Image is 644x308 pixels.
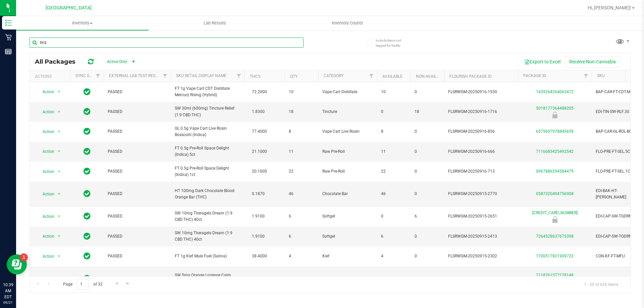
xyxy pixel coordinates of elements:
[322,89,373,95] span: Vape Cart Distillate
[249,274,268,284] span: 0.0170
[55,252,63,261] span: select
[289,275,314,282] span: 20
[381,213,407,220] span: 0
[381,168,407,175] span: 22
[588,5,631,10] span: Hi, [PERSON_NAME]!
[55,232,63,241] span: select
[108,275,167,282] span: PASSED
[536,234,574,239] a: 7264528637675398
[160,70,171,82] a: Filter
[175,253,240,259] span: FT 1g Kief Mule Fuel (Sativa)
[57,279,108,290] span: Page of 32
[108,89,167,95] span: PASSED
[536,191,574,196] a: 0587320494756908
[108,213,167,220] span: PASSED
[37,212,55,221] span: Action
[55,127,63,136] span: select
[323,20,372,26] span: Inventory Counts
[108,233,167,240] span: PASSED
[517,216,593,223] div: Newly Received
[290,74,298,79] a: Qty
[448,168,514,175] span: FLSRWGM-20250916-713
[565,56,620,67] button: Receive Non-Cannabis
[536,106,574,111] a: 5018177364488205
[520,56,565,67] button: Export to Excel
[84,107,91,116] span: In Sync
[289,109,314,115] span: 18
[448,128,514,135] span: FLSRWGM-20250916-856
[175,85,240,98] span: FT 1g Vape Cart CDT Distillate Mercury Rising (Hybrid)
[416,74,446,79] a: Non-Available
[289,168,314,175] span: 22
[75,73,101,78] a: Sync Status
[175,188,240,200] span: HT 100mg Dark Chocolate Blood Orange Bar (THC)
[322,233,373,240] span: Softgel
[249,189,268,199] span: 0.1870
[7,254,27,274] iframe: Resource center
[37,252,55,261] span: Action
[381,253,407,259] span: 4
[448,233,514,240] span: FLSRWGM-20250915-2413
[20,253,28,261] iframe: Resource center unread badge
[123,279,133,288] a: Go to the last page
[84,251,91,261] span: In Sync
[46,5,92,11] span: [GEOGRAPHIC_DATA]
[366,70,377,82] a: Filter
[415,109,440,115] span: 18
[5,48,12,55] inline-svg: Reports
[3,282,13,300] p: 10:39 AM EDT
[322,168,373,175] span: Raw Pre-Roll
[448,191,514,197] span: FLSRWGM-20250915-2770
[175,210,240,223] span: SW 10mg Theragels Dream (1:9 CBD:THC) 40ct
[281,16,414,30] a: Inventory Counts
[322,109,373,115] span: Tincture
[381,233,407,240] span: 6
[415,275,440,282] span: 20
[322,213,373,220] span: Softgel
[381,128,407,135] span: 8
[249,211,268,221] span: 1.9100
[536,129,574,134] a: 6575697978845659
[536,89,574,94] a: 1439264264063472
[249,167,270,176] span: 20.1000
[108,191,167,197] span: PASSED
[536,149,574,154] a: 7116683425492542
[37,274,55,284] span: Action
[175,125,240,138] span: GL 0.5g Vape Cart Live Rosin Bosscotti (Indica)
[381,89,407,95] span: 10
[448,253,514,259] span: FLSRWGM-20250915-2302
[55,167,63,176] span: select
[532,210,578,215] a: [CREDIT_CARD_NUMBER]
[517,112,593,118] div: Newly Received
[175,230,240,243] span: SW 10mg Theragels Dream (1:9 CBD:THC) 40ct
[176,73,226,78] a: Sku Retail Display Name
[249,251,270,261] span: 38.4000
[37,232,55,241] span: Action
[149,16,281,30] a: Lab Results
[37,147,55,156] span: Action
[448,89,514,95] span: FLSRWGM-20250916-1930
[249,147,270,157] span: 21.1000
[55,274,63,284] span: select
[84,189,91,198] span: In Sync
[175,145,240,158] span: FT 0.5g Pre-Roll Space Delight (Indica) 5ct
[37,127,55,136] span: Action
[581,70,592,82] a: Filter
[381,191,407,197] span: 46
[109,73,162,78] a: External Lab Test Result
[381,275,407,282] span: 0
[55,87,63,97] span: select
[536,273,574,278] a: 7118761577278148
[415,233,440,240] span: 0
[448,109,514,115] span: FLSRWGM-20250916-1716
[175,165,240,178] span: FT 0.5g Pre-Roll Space Delight (Indica) 1ct
[382,74,402,79] a: Available
[37,167,55,176] span: Action
[5,19,12,26] inline-svg: Inventory
[448,148,514,155] span: FLSRWGM-20250916-666
[175,272,240,285] span: SW 5mg Orange Lozenge Calm (12.5:1 CBD:THC) 20ct
[415,213,440,220] span: 6
[16,16,149,30] a: Inventory
[195,20,235,26] span: Lab Results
